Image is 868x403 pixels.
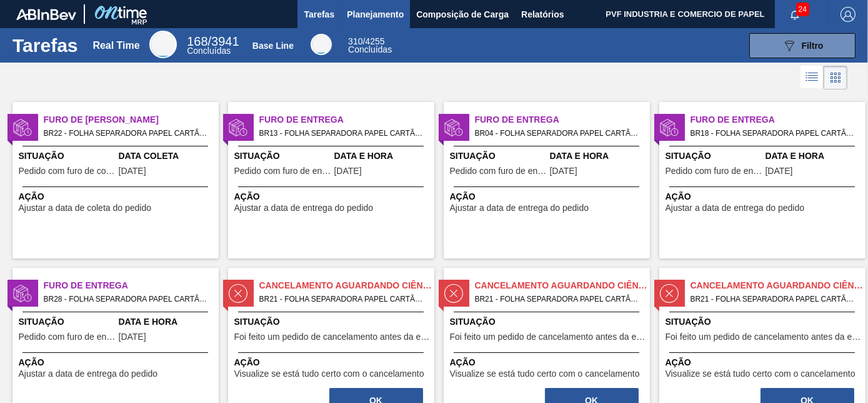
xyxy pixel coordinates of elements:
[259,126,424,140] span: BR13 - FOLHA SEPARADORA PAPEL CARTÃO Pedido - 2022608
[234,190,431,203] span: Ação
[252,41,294,51] div: Base Line
[119,315,216,329] span: Data e Hora
[824,66,847,89] div: Visão em Cards
[348,36,384,46] span: / 4255
[521,7,564,22] span: Relatórios
[119,150,216,163] span: Data Coleta
[691,279,866,292] span: Cancelamento aguardando ciência
[311,34,332,55] div: Base Line
[348,38,392,54] div: Base Line
[766,150,862,163] span: Data e Hora
[666,369,856,379] span: Visualize se está tudo certo com o cancelamento
[666,166,762,176] span: Pedido com furo de entrega
[348,36,362,46] span: 310
[187,46,231,56] span: Concluídas
[475,279,650,292] span: Cancelamento aguardando ciência
[234,166,331,176] span: Pedido com furo de entrega
[450,150,547,163] span: Situação
[334,150,431,163] span: Data e Hora
[666,315,862,329] span: Situação
[444,284,463,303] img: status
[550,166,577,176] span: 05/10/2025,
[450,315,647,329] span: Situação
[801,66,824,89] div: Visão em Lista
[666,190,862,203] span: Ação
[334,166,362,176] span: 03/10/2025,
[775,6,815,23] button: Notificações
[550,150,647,163] span: Data e Hora
[234,369,424,379] span: Visualize se está tudo certo com o cancelamento
[450,356,647,369] span: Ação
[666,203,805,213] span: Ajustar a data de entrega do pedido
[691,126,856,140] span: BR18 - FOLHA SEPARADORA PAPEL CARTÃO Pedido - 2017850
[796,3,809,16] span: 24
[19,315,116,329] span: Situação
[749,33,856,58] button: Filtro
[44,113,219,126] span: Furo de Coleta
[450,166,547,176] span: Pedido com furo de entrega
[19,166,116,176] span: Pedido com furo de coleta
[475,113,650,126] span: Furo de Entrega
[119,166,146,176] span: 05/10/2025
[766,166,793,176] span: 05/10/2025,
[12,38,78,53] h1: Tarefas
[666,332,862,342] span: Foi feito um pedido de cancelamento antes da etapa de aguardando faturamento
[841,7,856,22] img: Logout
[234,332,431,342] span: Foi feito um pedido de cancelamento antes da etapa de aguardando faturamento
[660,284,679,303] img: status
[691,113,866,126] span: Furo de Entrega
[187,34,207,48] span: 168
[234,356,431,369] span: Ação
[450,332,647,342] span: Foi feito um pedido de cancelamento antes da etapa de aguardando faturamento
[149,31,177,58] div: Real Time
[450,190,647,203] span: Ação
[234,315,431,329] span: Situação
[13,118,32,137] img: status
[92,40,139,51] div: Real Time
[44,292,209,306] span: BR28 - FOLHA SEPARADORA PAPEL CARTÃO Pedido - 1975298
[44,279,219,292] span: Furo de Entrega
[304,7,334,22] span: Tarefas
[259,279,434,292] span: Cancelamento aguardando ciência
[19,203,152,213] span: Ajustar a data de coleta do pedido
[450,203,589,213] span: Ajustar a data de entrega do pedido
[187,34,239,48] span: / 3941
[347,7,404,22] span: Planejamento
[19,369,158,379] span: Ajustar a data de entrega do pedido
[229,118,247,137] img: status
[259,292,424,306] span: BR21 - FOLHA SEPARADORA PAPEL CARTÃO Pedido - 1873701
[259,113,434,126] span: Furo de Entrega
[234,203,374,213] span: Ajustar a data de entrega do pedido
[475,126,640,140] span: BR04 - FOLHA SEPARADORA PAPEL CARTÃO Pedido - 2016740
[13,284,32,303] img: status
[666,150,762,163] span: Situação
[16,9,76,20] img: TNhmsLtSVTkK8tSr43FrP2fwEKptu5GPRR3wAAAABJRU5ErkJggg==
[691,292,856,306] span: BR21 - FOLHA SEPARADORA PAPEL CARTÃO Pedido - 1873710
[475,292,640,306] span: BR21 - FOLHA SEPARADORA PAPEL CARTÃO Pedido - 1873707
[44,126,209,140] span: BR22 - FOLHA SEPARADORA PAPEL CARTÃO Pedido - 2025912
[19,356,216,369] span: Ação
[802,41,824,51] span: Filtro
[666,356,862,369] span: Ação
[19,332,116,342] span: Pedido com furo de entrega
[450,369,640,379] span: Visualize se está tudo certo com o cancelamento
[348,44,392,54] span: Concluídas
[119,332,146,342] span: 03/10/2025,
[660,118,679,137] img: status
[187,36,239,55] div: Real Time
[234,150,331,163] span: Situação
[229,284,247,303] img: status
[444,118,463,137] img: status
[19,150,116,163] span: Situação
[416,7,509,22] span: Composição de Carga
[19,190,216,203] span: Ação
